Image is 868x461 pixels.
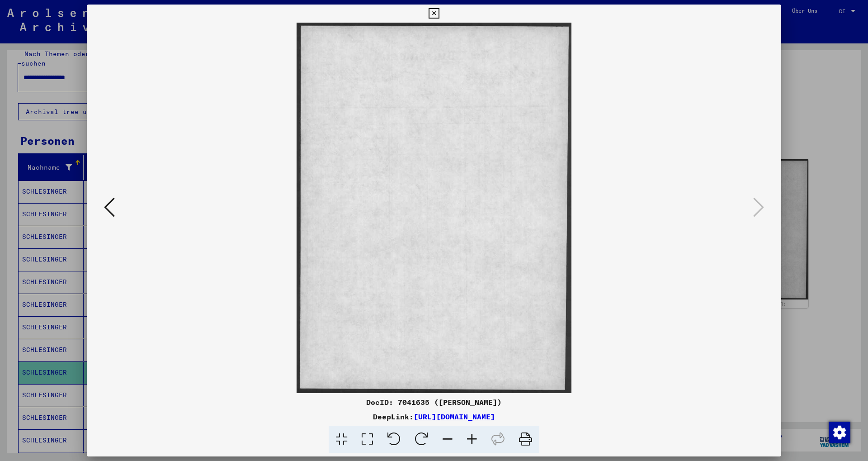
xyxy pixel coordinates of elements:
div: DocID: 7041635 ([PERSON_NAME]) [87,397,781,408]
img: Zustimmung ändern [829,422,850,443]
div: DeepLink: [87,411,781,422]
a: [URL][DOMAIN_NAME] [414,412,495,421]
div: Zustimmung ändern [828,421,850,443]
img: 002.jpg [118,23,750,393]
